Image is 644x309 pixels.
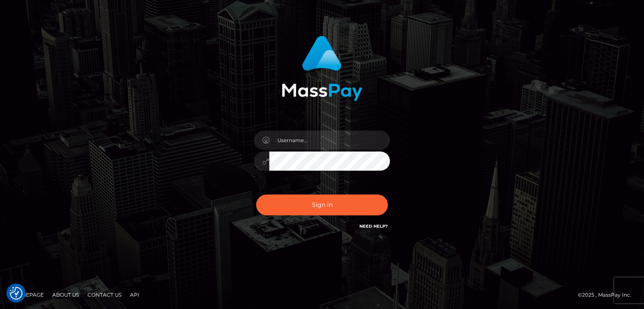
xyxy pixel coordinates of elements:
[359,223,388,229] a: Need Help?
[282,36,362,101] img: MassPay Login
[10,287,23,300] img: Revisit consent button
[10,287,23,300] button: Consent Preferences
[9,288,47,301] a: Homepage
[256,195,388,215] button: Sign in
[127,288,143,301] a: API
[49,288,82,301] a: About Us
[84,288,125,301] a: Contact Us
[269,131,390,150] input: Username...
[578,290,638,300] div: © 2025 , MassPay Inc.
